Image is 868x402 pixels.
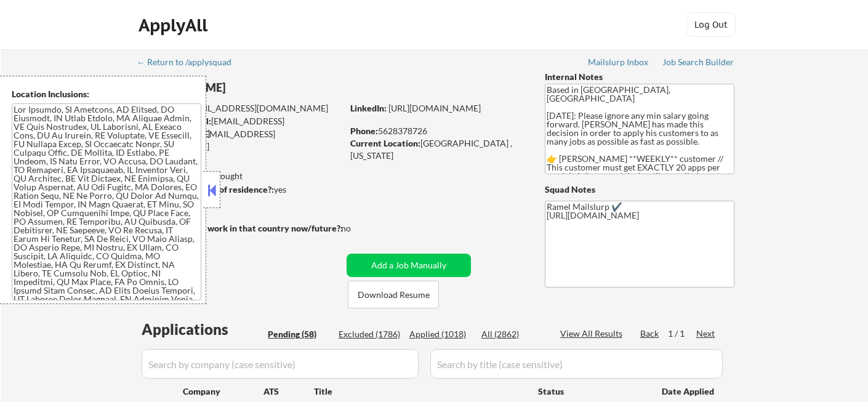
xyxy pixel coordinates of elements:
div: Next [696,328,716,340]
button: Download Resume [348,281,439,308]
div: Job Search Builder [662,58,734,66]
div: Mailslurp Inbox [588,58,649,66]
div: Company [183,385,263,398]
a: Job Search Builder [662,57,734,70]
div: 1 / 1 [668,328,696,340]
div: Excluded (1786) [339,328,400,340]
div: View All Results [560,328,626,340]
div: Date Applied [662,385,716,398]
div: [PERSON_NAME] [138,80,391,95]
div: Location Inclusions: [12,88,201,100]
input: Search by title (case sensitive) [430,349,723,379]
div: Title [314,385,526,398]
div: Squad Notes [545,183,734,196]
div: ATS [263,385,314,398]
div: Back [640,328,660,340]
div: no [341,222,376,235]
div: Pending (58) [268,328,329,340]
a: ← Return to /applysquad [137,57,243,70]
strong: LinkedIn: [350,103,387,113]
strong: Will need Visa to work in that country now/future?: [138,223,343,233]
div: yes [137,183,339,196]
div: Applied (1018) [409,328,471,340]
strong: Current Location: [350,138,420,148]
button: Log Out [686,12,736,37]
div: [GEOGRAPHIC_DATA] , [US_STATE] [350,137,524,161]
div: ApplyAll [139,15,211,36]
div: 5628378726 [350,125,524,137]
input: Search by company (case sensitive) [142,349,419,379]
div: Status [538,380,644,402]
div: [EMAIL_ADDRESS][DOMAIN_NAME] [138,128,342,152]
div: [EMAIL_ADDRESS][DOMAIN_NAME] [139,115,342,139]
button: Add a Job Manually [347,254,471,277]
div: Internal Notes [545,71,734,83]
div: [EMAIL_ADDRESS][DOMAIN_NAME] [139,102,342,115]
a: Mailslurp Inbox [588,57,649,70]
div: Applications [142,322,263,337]
div: 999 sent / 0 bought [137,170,342,182]
strong: Phone: [350,126,378,136]
a: [URL][DOMAIN_NAME] [388,103,481,113]
div: All (2862) [481,328,543,340]
div: ← Return to /applysquad [137,58,243,66]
